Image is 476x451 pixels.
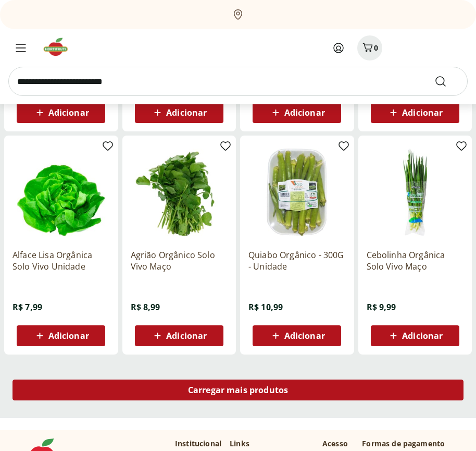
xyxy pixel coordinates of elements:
[48,332,89,340] span: Adicionar
[135,102,223,123] button: Adicionar
[357,35,382,60] button: Carrinho
[253,102,341,123] button: Adicionar
[248,249,346,272] a: Quiabo Orgânico - 300G - Unidade
[367,301,396,313] span: R$ 9,99
[17,102,105,123] button: Adicionar
[135,325,223,346] button: Adicionar
[367,249,464,272] a: Cebolinha Orgânica Solo Vivo Maço
[284,108,325,117] span: Adicionar
[374,43,378,53] span: 0
[371,102,459,123] button: Adicionar
[402,108,443,117] span: Adicionar
[322,438,348,449] p: Acesso
[12,380,464,405] a: Carregar mais produtos
[12,144,110,241] img: Alface Lisa Orgânica Solo Vivo Unidade
[166,108,207,117] span: Adicionar
[48,108,89,117] span: Adicionar
[371,325,459,346] button: Adicionar
[175,438,221,449] p: Institucional
[8,35,33,60] button: Menu
[12,301,42,313] span: R$ 7,99
[253,325,341,346] button: Adicionar
[8,67,468,96] input: search
[42,36,77,57] img: Hortifruti
[166,332,207,340] span: Adicionar
[131,249,228,272] a: Agrião Orgânico Solo Vivo Maço
[362,438,455,449] p: Formas de pagamento
[131,301,160,313] span: R$ 8,99
[188,386,289,394] span: Carregar mais produtos
[367,144,464,241] img: Cebolinha Orgânica Solo Vivo Maço
[248,301,283,313] span: R$ 10,99
[434,75,459,88] button: Submit Search
[131,144,228,241] img: Agrião Orgânico Solo Vivo Maço
[17,325,105,346] button: Adicionar
[402,332,443,340] span: Adicionar
[248,144,346,241] img: Quiabo Orgânico - 300G - Unidade
[12,249,110,272] a: Alface Lisa Orgânica Solo Vivo Unidade
[284,332,325,340] span: Adicionar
